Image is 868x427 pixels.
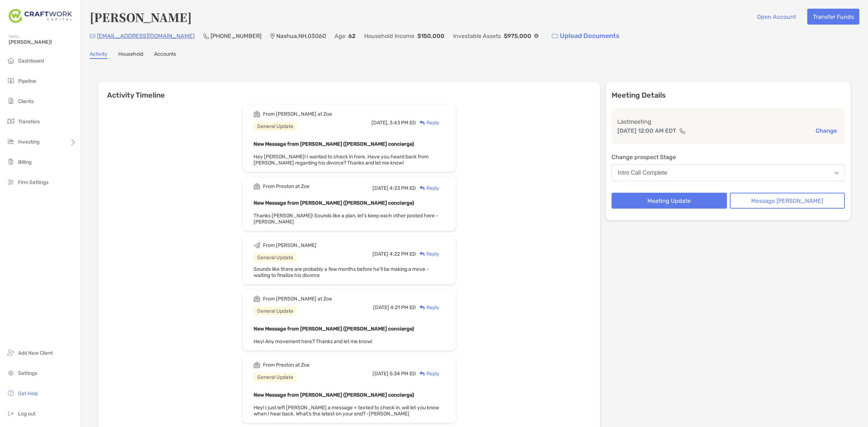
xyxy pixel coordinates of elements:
[254,154,429,166] span: Hey [PERSON_NAME]! I wanted to check in here. Have you heard back from [PERSON_NAME] regarding hi...
[9,39,76,45] span: [PERSON_NAME]!
[7,137,15,146] img: investing icon
[807,9,859,25] button: Transfer Funds
[7,368,15,377] img: settings icon
[18,58,44,64] span: Dashboard
[254,111,260,118] img: Event icon
[612,91,845,100] p: Meeting Details
[416,370,439,377] div: Reply
[453,31,501,40] p: Investable Assets
[254,200,414,206] b: New Message from [PERSON_NAME] ([PERSON_NAME] concierge)
[263,111,332,117] div: From [PERSON_NAME] at Zoe
[7,348,15,357] img: add_new_client icon
[504,31,531,40] p: $975,000
[118,51,143,59] a: Household
[18,159,31,165] span: Billing
[416,119,439,127] div: Reply
[90,34,95,38] img: Email Icon
[348,31,356,40] p: 62
[335,31,345,40] p: Age
[254,242,260,249] img: Event icon
[254,183,260,190] img: Event icon
[254,338,372,345] span: Hey! Any movement here? Thanks and let me know!
[254,405,439,417] span: Hey! I just left [PERSON_NAME] a message + texted to check in, will let you know when I hear back...
[263,183,310,189] div: From Preston at Zoe
[263,362,310,368] div: From Preston at Zoe
[9,3,72,29] img: Zoe Logo
[90,51,107,59] a: Activity
[254,253,297,262] div: General Update
[534,34,539,38] img: Info Icon
[254,122,297,131] div: General Update
[390,185,416,191] span: 4:23 PM ED
[813,127,839,134] button: Change
[254,362,260,368] img: Event icon
[18,390,38,397] span: Get Help
[18,350,53,356] span: Add New Client
[612,165,845,181] button: Intro Call Complete
[416,304,439,311] div: Reply
[618,170,667,176] div: Intro Call Complete
[254,141,414,147] b: New Message from [PERSON_NAME] ([PERSON_NAME] concierge)
[420,186,425,191] img: Reply icon
[98,82,600,99] h6: Activity Timeline
[203,33,209,39] img: Phone Icon
[254,295,260,302] img: Event icon
[210,31,261,40] p: [PHONE_NUMBER]
[390,371,416,377] span: 5:34 PM ED
[417,31,444,40] p: $150,000
[612,193,727,209] button: Meeting Update
[254,266,429,278] span: Sounds like there are probably a few months before he'll be making a move - waiting to finalize h...
[420,305,425,310] img: Reply icon
[7,178,15,186] img: firm-settings icon
[254,326,414,332] b: New Message from [PERSON_NAME] ([PERSON_NAME] concierge)
[390,251,416,257] span: 4:22 PM ED
[254,373,297,382] div: General Update
[7,157,15,166] img: billing icon
[254,307,297,316] div: General Update
[420,120,425,125] img: Reply icon
[373,304,389,311] span: [DATE]
[751,9,801,25] button: Open Account
[617,126,676,135] p: [DATE] 12:00 AM EDT
[97,31,195,40] p: [EMAIL_ADDRESS][DOMAIN_NAME]
[154,51,176,59] a: Accounts
[263,296,332,302] div: From [PERSON_NAME] at Zoe
[276,31,326,40] p: Nashua , NH , 03060
[420,371,425,376] img: Reply icon
[547,28,624,44] a: Upload Documents
[373,371,388,377] span: [DATE]
[834,172,839,174] img: Open dropdown arrow
[373,185,388,191] span: [DATE]
[416,184,439,192] div: Reply
[730,193,845,209] button: Message [PERSON_NAME]
[18,411,35,417] span: Log out
[7,409,15,418] img: logout icon
[364,31,414,40] p: Household Income
[18,119,40,125] span: Transfers
[263,242,316,248] div: From [PERSON_NAME]
[7,117,15,125] img: transfers icon
[7,97,15,105] img: clients icon
[7,56,15,65] img: dashboard icon
[270,33,275,39] img: Location Icon
[90,9,192,25] h4: [PERSON_NAME]
[371,120,388,126] span: [DATE],
[679,128,686,134] img: communication type
[18,78,36,84] span: Pipeline
[416,250,439,258] div: Reply
[390,120,416,126] span: 3:43 PM ED
[617,117,839,126] p: Last meeting
[552,34,558,39] img: button icon
[7,76,15,85] img: pipeline icon
[254,213,438,225] span: Thanks [PERSON_NAME]! Sounds like a plan, let's keep each other posted here -[PERSON_NAME]
[390,304,416,311] span: 4:21 PM ED
[18,179,48,185] span: Firm Settings
[18,370,37,376] span: Settings
[420,252,425,256] img: Reply icon
[612,153,845,162] p: Change prospect Stage
[18,139,39,145] span: Investing
[7,389,15,397] img: get-help icon
[254,392,414,398] b: New Message from [PERSON_NAME] ([PERSON_NAME] concierge)
[373,251,388,257] span: [DATE]
[18,98,34,104] span: Clients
